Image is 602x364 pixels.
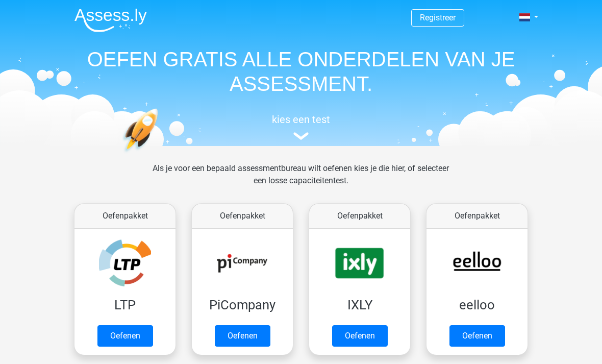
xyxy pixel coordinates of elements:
a: Oefenen [97,325,153,347]
img: Assessly [74,8,147,32]
h5: kies een test [66,113,536,126]
img: oefenen [122,108,197,201]
a: Oefenen [215,325,270,347]
h1: OEFEN GRATIS ALLE ONDERDELEN VAN JE ASSESSMENT. [66,47,536,96]
a: Registreer [420,13,456,22]
a: Oefenen [332,325,388,347]
a: Oefenen [449,325,505,347]
a: kies een test [66,113,536,140]
img: assessment [293,132,309,140]
div: Als je voor een bepaald assessmentbureau wilt oefenen kies je die hier, of selecteer een losse ca... [144,162,457,199]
